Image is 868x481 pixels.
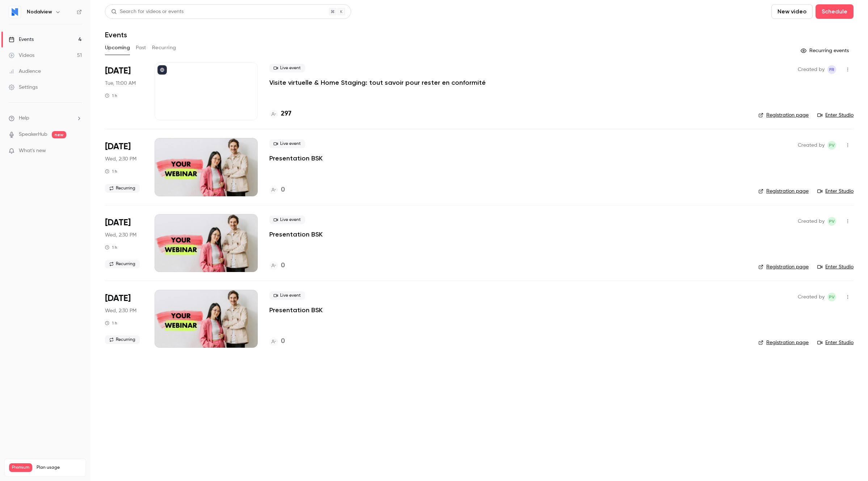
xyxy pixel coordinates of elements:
[281,185,285,195] h4: 0
[152,42,176,54] button: Recurring
[269,336,285,346] a: 0
[19,114,29,122] span: Help
[269,216,305,224] span: Live event
[19,147,46,155] span: What's new
[9,68,41,75] div: Audience
[9,36,34,43] div: Events
[798,217,825,226] span: Created by
[829,65,834,74] span: FR
[798,141,825,150] span: Created by
[817,339,854,346] a: Enter Studio
[111,8,184,16] div: Search for videos or events
[105,62,143,120] div: Oct 21 Tue, 11:00 AM (Europe/Brussels)
[269,291,305,300] span: Live event
[269,185,285,195] a: 0
[281,261,285,271] h4: 0
[105,184,140,193] span: Recurring
[105,231,136,239] span: Wed, 2:30 PM
[758,112,809,119] a: Registration page
[817,188,854,195] a: Enter Studio
[816,4,854,19] button: Schedule
[827,141,836,150] span: Paul Vérine
[827,65,836,74] span: Florence Robert
[829,293,835,301] span: PV
[105,155,136,163] span: Wed, 2:30 PM
[136,42,146,54] button: Past
[105,320,117,326] div: 1 h
[798,293,825,301] span: Created by
[52,131,66,138] span: new
[105,65,131,77] span: [DATE]
[829,141,835,150] span: PV
[105,244,117,250] div: 1 h
[771,4,813,19] button: New video
[817,263,854,271] a: Enter Studio
[105,141,131,152] span: [DATE]
[269,64,305,72] span: Live event
[827,217,836,226] span: Paul Vérine
[281,109,291,119] h4: 297
[269,78,486,87] a: Visite virtuelle & Home Staging: tout savoir pour rester en conformité
[105,260,140,268] span: Recurring
[269,261,285,271] a: 0
[281,336,285,346] h4: 0
[105,168,117,174] div: 1 h
[797,45,854,57] button: Recurring events
[9,463,32,472] span: Premium
[37,465,81,470] span: Plan usage
[9,52,34,59] div: Videos
[269,230,323,239] a: Presentation BSK
[269,139,305,148] span: Live event
[105,335,140,344] span: Recurring
[269,154,323,163] a: Presentation BSK
[105,290,143,348] div: Sep 30 Wed, 2:30 PM (Europe/Paris)
[758,263,809,271] a: Registration page
[105,93,117,99] div: 1 h
[105,217,131,229] span: [DATE]
[105,214,143,272] div: Aug 26 Wed, 2:30 PM (Europe/Paris)
[758,188,809,195] a: Registration page
[798,65,825,74] span: Created by
[105,138,143,196] div: Jul 29 Wed, 2:30 PM (Europe/Paris)
[105,307,136,314] span: Wed, 2:30 PM
[269,109,291,119] a: 297
[27,8,52,16] h6: Nodalview
[9,6,21,18] img: Nodalview
[105,293,131,304] span: [DATE]
[829,217,835,226] span: PV
[19,131,47,138] a: SpeakerHub
[827,293,836,301] span: Paul Vérine
[105,30,127,39] h1: Events
[758,339,809,346] a: Registration page
[9,114,82,122] li: help-dropdown-opener
[269,306,323,314] a: Presentation BSK
[105,80,136,87] span: Tue, 11:00 AM
[817,112,854,119] a: Enter Studio
[105,42,130,54] button: Upcoming
[9,84,38,91] div: Settings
